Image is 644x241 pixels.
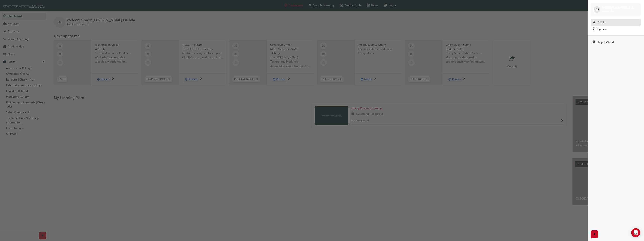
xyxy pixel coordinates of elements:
a: Profile [591,19,641,26]
button: Sign out [591,26,641,33]
span: one00370 [602,10,614,13]
div: Profile [597,20,605,24]
div: Open Intercom Messenger [631,228,640,237]
a: Help & About [591,39,641,46]
span: man-icon [593,21,595,24]
div: Sign out [597,27,608,31]
span: JQ [595,7,599,12]
span: [PERSON_NAME] Quilala [602,6,634,9]
span: info-icon [593,41,595,44]
span: exit-icon [593,28,595,31]
div: Help & About [597,40,614,44]
span: next-icon [593,232,596,237]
